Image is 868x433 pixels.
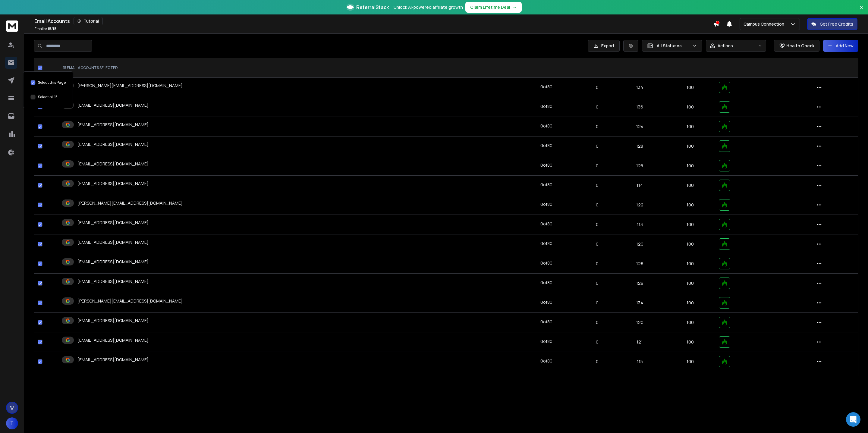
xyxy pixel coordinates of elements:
p: 0 [583,124,611,130]
td: 134 [615,78,665,97]
p: 0 [583,84,611,90]
p: [EMAIL_ADDRESS][DOMAIN_NAME] [77,141,149,147]
td: 129 [615,274,665,293]
p: 0 [583,221,611,227]
p: 0 [583,202,611,208]
td: 100 [665,313,715,332]
td: 100 [665,293,715,313]
label: Select this Page [38,80,66,85]
div: 0 of 80 [540,201,552,207]
div: 0 of 80 [540,103,552,109]
div: 0 of 80 [540,240,552,246]
p: 0 [583,261,611,267]
p: 0 [583,359,611,365]
p: [EMAIL_ADDRESS][DOMAIN_NAME] [77,220,149,226]
p: [EMAIL_ADDRESS][DOMAIN_NAME] [77,337,149,343]
button: Claim Lifetime Deal→ [465,2,522,13]
p: All Statuses [657,43,690,49]
p: 0 [583,104,611,110]
td: 100 [665,176,715,195]
td: 100 [665,156,715,176]
td: 100 [665,274,715,293]
p: [EMAIL_ADDRESS][DOMAIN_NAME] [77,318,149,324]
div: 0 of 80 [540,123,552,129]
div: 0 of 80 [540,358,552,364]
p: [EMAIL_ADDRESS][DOMAIN_NAME] [77,161,149,167]
p: [EMAIL_ADDRESS][DOMAIN_NAME] [77,357,149,363]
div: 0 of 80 [540,221,552,227]
div: 0 of 80 [540,299,552,305]
p: [PERSON_NAME][EMAIL_ADDRESS][DOMAIN_NAME] [77,298,183,304]
td: 113 [615,215,665,234]
td: 100 [665,78,715,97]
td: 100 [665,332,715,352]
td: 115 [615,352,665,372]
button: Get Free Credits [807,18,857,30]
p: Unlock AI-powered affiliate growth [394,4,463,10]
span: → [513,4,517,10]
p: [EMAIL_ADDRESS][DOMAIN_NAME] [77,259,149,265]
label: Select all 15 [38,95,58,99]
p: Health Check [786,43,814,49]
div: 0 of 80 [540,84,552,90]
p: [EMAIL_ADDRESS][DOMAIN_NAME] [77,239,149,245]
td: 114 [615,176,665,195]
td: 100 [665,97,715,117]
p: Emails : [34,27,56,31]
p: 0 [583,300,611,306]
p: [EMAIL_ADDRESS][DOMAIN_NAME] [77,102,149,108]
td: 121 [615,332,665,352]
p: [EMAIL_ADDRESS][DOMAIN_NAME] [77,122,149,128]
div: 0 of 80 [540,319,552,325]
span: 15 / 15 [48,26,56,31]
p: [EMAIL_ADDRESS][DOMAIN_NAME] [77,180,149,187]
td: 100 [665,234,715,254]
td: 128 [615,136,665,156]
button: Tutorial [74,17,103,25]
div: 0 of 80 [540,182,552,188]
td: 100 [665,136,715,156]
p: 0 [583,241,611,247]
button: Health Check [774,40,819,52]
div: 0 of 80 [540,280,552,286]
p: [EMAIL_ADDRESS][DOMAIN_NAME] [77,278,149,284]
p: 0 [583,280,611,286]
div: 0 of 80 [540,260,552,266]
button: T [6,417,18,429]
p: 0 [583,143,611,149]
div: 0 of 80 [540,162,552,168]
td: 100 [665,352,715,372]
td: 100 [665,117,715,136]
button: Add New [823,40,858,52]
div: 0 of 80 [540,143,552,149]
td: 100 [665,215,715,234]
td: 134 [615,293,665,313]
span: ReferralStack [356,4,389,11]
p: 0 [583,182,611,188]
p: 0 [583,163,611,169]
p: 0 [583,339,611,345]
button: Close banner [858,4,866,18]
div: 0 of 80 [540,338,552,344]
td: 126 [615,254,665,274]
p: Campus Connection [744,21,787,27]
button: Export [588,40,620,52]
td: 122 [615,195,665,215]
td: 136 [615,97,665,117]
p: Actions [718,43,733,49]
td: 124 [615,117,665,136]
td: 125 [615,156,665,176]
div: Email Accounts [34,17,713,25]
p: [PERSON_NAME][EMAIL_ADDRESS][DOMAIN_NAME] [77,200,183,206]
td: 100 [665,254,715,274]
div: Open Intercom Messenger [846,412,860,427]
td: 120 [615,234,665,254]
td: 120 [615,313,665,332]
div: 15 EMAIL ACCOUNTS SELECTED [63,65,508,70]
td: 100 [665,195,715,215]
p: [PERSON_NAME][EMAIL_ADDRESS][DOMAIN_NAME] [77,83,183,89]
p: Get Free Credits [820,21,853,27]
p: 0 [583,319,611,325]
